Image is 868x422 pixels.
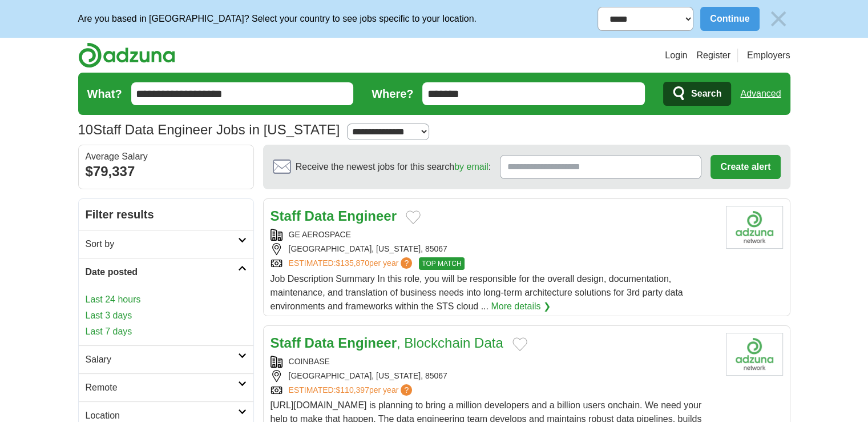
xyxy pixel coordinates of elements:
[696,49,730,62] a: Register
[79,373,253,401] a: Remote
[271,356,717,368] div: COINBASE
[663,82,731,106] button: Search
[401,257,412,269] span: ?
[726,333,783,376] img: Company logo
[271,243,717,255] div: [GEOGRAPHIC_DATA], [US_STATE], 85067
[401,384,412,396] span: ?
[289,384,415,396] a: ESTIMATED:$110,397per year?
[79,345,253,373] a: Salary
[512,337,527,351] button: Add to favorite jobs
[271,335,301,351] strong: Staff
[78,42,175,68] img: Adzuna logo
[419,257,464,270] span: TOP MATCH
[86,161,247,182] div: $79,337
[305,335,334,351] strong: Data
[86,237,238,251] h2: Sort by
[700,7,759,31] button: Continue
[740,82,781,105] a: Advanced
[665,49,687,62] a: Login
[79,230,253,258] a: Sort by
[296,160,491,174] span: Receive the newest jobs for this search :
[86,152,247,161] div: Average Salary
[86,381,238,395] h2: Remote
[87,85,122,102] label: What?
[766,7,790,31] img: icon_close_no_bg.svg
[691,82,721,105] span: Search
[338,208,397,224] strong: Engineer
[79,258,253,286] a: Date posted
[271,208,397,224] a: Staff Data Engineer
[372,85,413,102] label: Where?
[78,120,94,140] span: 10
[79,199,253,230] h2: Filter results
[338,335,397,351] strong: Engineer
[747,49,790,62] a: Employers
[726,206,783,249] img: Company logo
[289,257,415,270] a: ESTIMATED:$135,870per year?
[454,162,488,172] a: by email
[86,293,247,306] a: Last 24 hours
[271,208,301,224] strong: Staff
[78,12,477,26] p: Are you based in [GEOGRAPHIC_DATA]? Select your country to see jobs specific to your location.
[271,229,717,241] div: GE AEROSPACE
[86,353,238,367] h2: Salary
[406,210,421,224] button: Add to favorite jobs
[86,265,238,279] h2: Date posted
[86,325,247,339] a: Last 7 days
[491,300,551,313] a: More details ❯
[86,309,247,323] a: Last 3 days
[78,122,340,137] h1: Staff Data Engineer Jobs in [US_STATE]
[271,274,683,311] span: Job Description Summary In this role, you will be responsible for the overall design, documentati...
[336,258,369,268] span: $135,870
[305,208,334,224] strong: Data
[336,385,369,395] span: $110,397
[271,335,503,351] a: Staff Data Engineer, Blockchain Data
[710,155,780,179] button: Create alert
[271,370,717,382] div: [GEOGRAPHIC_DATA], [US_STATE], 85067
